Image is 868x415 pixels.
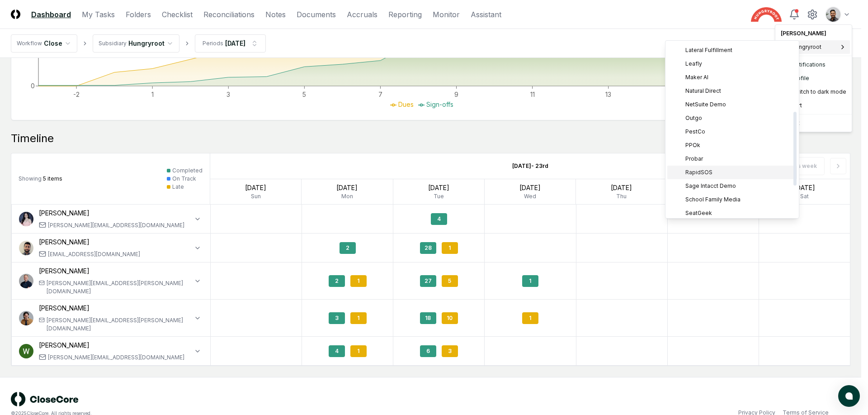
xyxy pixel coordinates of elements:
[685,141,700,149] span: PPOk
[685,168,712,176] span: RapidSOS
[777,27,850,40] div: [PERSON_NAME]
[685,100,726,109] span: NetSuite Demo
[685,60,702,68] span: Leafly
[777,85,850,99] div: Switch to dark mode
[685,182,736,190] span: Sage Intacct Demo
[685,114,702,122] span: Outgo
[777,116,850,130] div: Logout
[685,46,732,54] span: Lateral Fulfillment
[685,128,705,136] span: PestCo
[685,155,703,163] span: Probar
[685,73,708,81] span: Maker AI
[777,99,850,112] div: Support
[685,87,721,95] span: Natural Direct
[685,196,741,204] span: School Family Media
[777,72,850,85] a: Profile
[685,209,712,217] span: SeatGeek
[777,58,850,72] a: Notifications
[792,43,821,51] span: Hungryroot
